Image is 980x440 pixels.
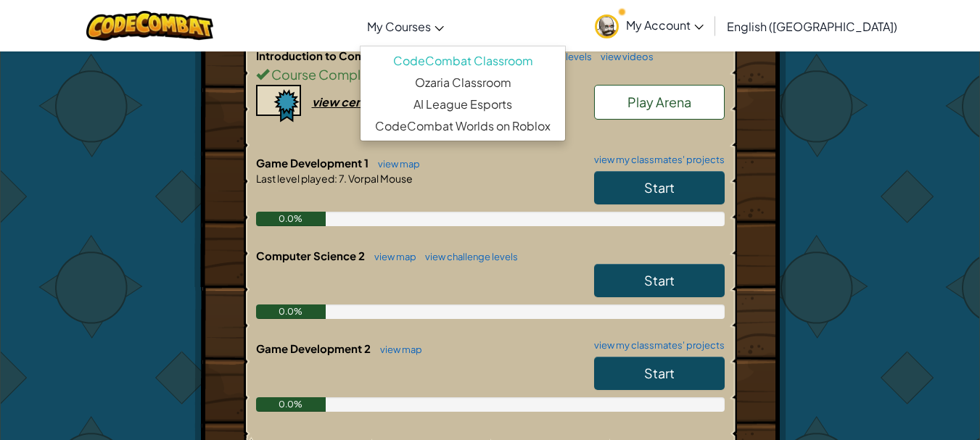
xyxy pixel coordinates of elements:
[256,156,371,170] span: Game Development 1
[373,344,422,355] a: view map
[595,14,619,38] img: avatar
[727,19,897,34] span: English ([GEOGRAPHIC_DATA])
[720,7,905,46] a: English ([GEOGRAPHIC_DATA])
[256,49,441,62] span: Introduction to Computer Science
[587,341,725,350] a: view my classmates' projects
[644,179,675,196] span: Start
[492,51,592,62] a: view challenge levels
[627,94,691,110] span: Play Arena
[361,72,565,94] a: Ozaria Classroom
[86,11,213,41] img: CodeCombat logo
[367,19,431,34] span: My Courses
[418,251,518,262] a: view challenge levels
[312,94,401,109] div: view certificate
[644,272,675,289] span: Start
[361,50,565,72] a: CodeCombat Classroom
[587,155,725,165] a: view my classmates' projects
[334,172,337,185] span: :
[593,51,654,62] a: view videos
[644,365,675,381] span: Start
[347,172,413,185] span: Vorpal Mouse
[256,341,373,355] span: Game Development 2
[256,172,334,185] span: Last level played
[361,94,565,115] a: AI League Esports
[361,115,565,137] a: CodeCombat Worlds on Roblox
[256,85,301,123] img: certificate-icon.png
[360,7,451,46] a: My Courses
[588,3,711,49] a: My Account
[256,212,326,226] div: 0.0%
[371,158,420,170] a: view map
[367,251,416,262] a: view map
[256,94,401,109] a: view certificate
[256,397,326,412] div: 0.0%
[337,172,347,185] span: 7.
[626,17,704,33] span: My Account
[256,249,367,262] span: Computer Science 2
[269,66,382,83] span: Course Complete
[256,304,326,319] div: 0.0%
